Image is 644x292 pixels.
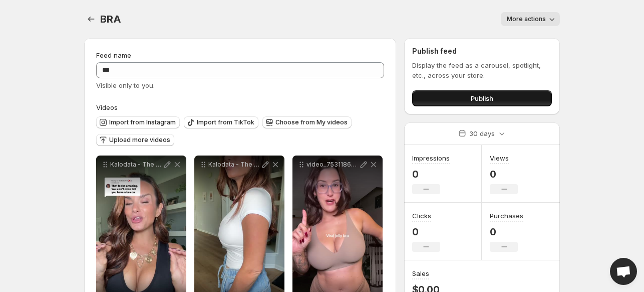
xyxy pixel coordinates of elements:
span: More actions [507,15,546,23]
h3: Views [490,153,509,163]
span: Import from TikTok [197,118,254,126]
p: 0 [412,168,450,180]
div: Open chat [610,258,637,285]
span: BRA [100,13,121,25]
p: video_7531186785435585806 [306,161,359,169]
span: Import from Instagram [109,118,176,126]
span: Visible only to you. [96,81,155,89]
button: Publish [412,90,552,106]
p: 0 [490,226,523,238]
button: Import from TikTok [184,116,258,128]
button: More actions [501,12,560,26]
p: Kalodata - The Best Tool for TikTok Shop Analytics Insights 32 [208,161,260,169]
button: Settings [84,12,98,26]
h3: Impressions [412,153,450,163]
span: Feed name [96,51,131,59]
button: Import from Instagram [96,116,180,128]
span: Upload more videos [109,136,170,144]
span: Publish [471,93,493,103]
h3: Sales [412,268,429,278]
h2: Publish feed [412,46,552,56]
button: Upload more videos [96,134,174,146]
button: Choose from My videos [262,116,352,128]
p: 30 days [469,128,495,138]
span: Videos [96,103,118,111]
p: Kalodata - The Best Tool for TikTok Shop Analytics Insights 33 [110,161,162,169]
p: 0 [412,226,440,238]
p: 0 [490,168,518,180]
h3: Clicks [412,211,431,221]
h3: Purchases [490,211,523,221]
p: Display the feed as a carousel, spotlight, etc., across your store. [412,60,552,80]
span: Choose from My videos [275,118,348,126]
